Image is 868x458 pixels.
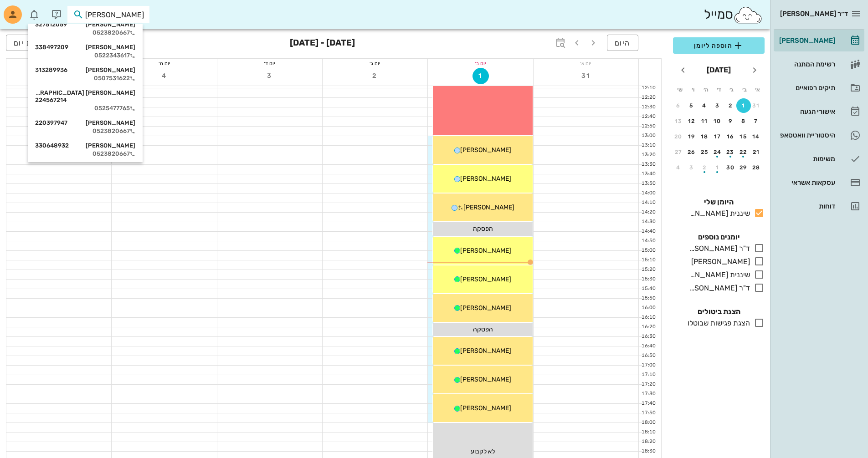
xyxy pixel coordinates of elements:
span: 313289936 [35,66,67,74]
div: היסטוריית וואטסאפ [777,132,835,139]
div: 17 [710,133,725,140]
a: דוחות [774,195,864,217]
button: 4 [156,68,173,84]
button: 27 [671,145,686,159]
span: 338497209 [35,44,68,51]
th: ב׳ [739,82,750,97]
button: 3 [262,68,278,84]
button: 5 [684,98,699,113]
th: א׳ [752,82,764,97]
button: 1 [473,68,489,84]
div: [PERSON_NAME] [688,256,750,267]
div: 12:40 [639,113,657,121]
div: 27 [671,149,686,155]
div: [PERSON_NAME] [35,66,135,74]
div: 12:30 [639,103,657,111]
button: 31 [749,98,764,113]
div: שיננית [PERSON_NAME] [686,270,750,280]
div: 13:20 [639,151,657,159]
span: [PERSON_NAME] [460,247,511,254]
th: ג׳ [726,82,738,97]
button: היום [607,35,638,51]
div: 12:10 [639,84,657,92]
div: יום ו׳ [6,59,111,68]
span: הפסקה [473,326,493,333]
th: ה׳ [700,82,712,97]
div: 1 [736,102,751,109]
div: 3 [684,164,699,171]
button: 26 [684,145,699,159]
span: תצוגת יום [14,39,49,47]
button: 11 [697,114,712,128]
button: 30 [723,160,738,175]
div: 14:40 [639,228,657,235]
span: 2 [367,72,383,80]
button: 16 [723,129,738,144]
div: 16:00 [639,304,657,312]
button: 14 [749,129,764,144]
div: 15:00 [639,247,657,254]
a: [PERSON_NAME] [774,30,864,51]
div: 12:20 [639,94,657,102]
div: 13:30 [639,161,657,168]
div: 0523820667 [35,29,135,36]
span: 31 [578,72,594,80]
button: 24 [710,145,725,159]
div: 2 [697,164,712,171]
div: 12:50 [639,122,657,130]
div: 5 [684,102,699,109]
div: 0507531622 [35,75,135,82]
div: יום ב׳ [428,59,533,68]
div: 19 [684,133,699,140]
div: 16:20 [639,323,657,331]
div: יום ה׳ [112,59,216,68]
div: תיקים רפואיים [777,84,835,92]
div: 16:40 [639,342,657,350]
span: 224567214 [35,97,67,104]
span: 330648932 [35,142,69,149]
span: לא לקבוע [471,448,495,455]
span: [PERSON_NAME] [460,275,511,283]
div: 17:10 [639,371,657,379]
div: 21 [749,149,764,155]
div: 17:50 [639,409,657,417]
h4: הצגת ביטולים [673,306,765,317]
button: 7 [749,114,764,128]
div: 0523820667 [35,150,135,158]
div: [PERSON_NAME] [35,142,135,149]
a: אישורי הגעה [774,101,864,122]
button: 4 [697,98,712,113]
a: רשימת המתנה [774,53,864,75]
div: 15 [736,133,751,140]
button: 8 [736,114,751,128]
div: 15:40 [639,285,657,293]
div: 13:40 [639,170,657,178]
div: 14:20 [639,209,657,216]
h4: היומן שלי [673,197,765,208]
span: 3 [262,72,278,80]
button: 18 [697,129,712,144]
div: דוחות [777,203,835,210]
div: 16:10 [639,314,657,321]
span: [PERSON_NAME] [463,204,514,211]
div: 3 [710,102,725,109]
div: 18 [697,133,712,140]
div: 15:20 [639,266,657,274]
button: 12 [684,114,699,128]
div: 7 [749,118,764,124]
button: 2 [697,160,712,175]
div: 15:30 [639,275,657,283]
div: עסקאות אשראי [777,179,835,186]
span: הפסקה [473,225,493,233]
span: הוספה ליומן [680,40,757,51]
button: 31 [578,68,594,84]
button: 29 [736,160,751,175]
button: 20 [671,129,686,144]
div: 14:30 [639,218,657,226]
div: 11 [697,118,712,124]
div: 17:30 [639,390,657,398]
div: 29 [736,164,751,171]
div: יום ג׳ [323,59,427,68]
div: 14:50 [639,237,657,245]
button: 9 [723,114,738,128]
